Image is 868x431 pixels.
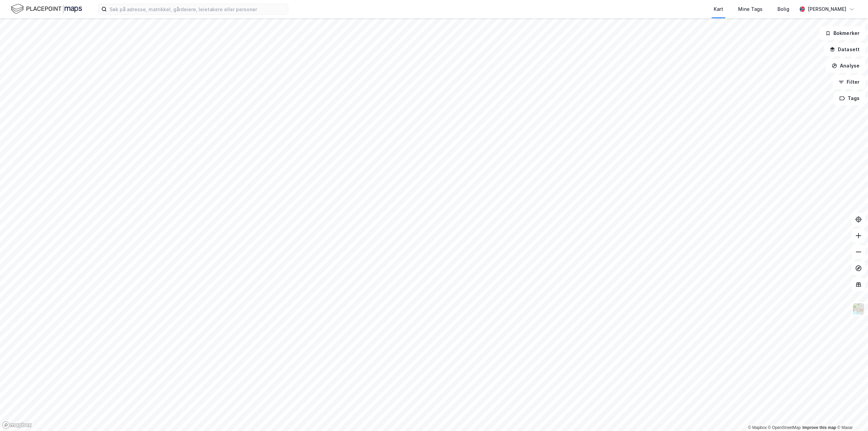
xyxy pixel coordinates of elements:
[107,4,288,14] input: Søk på adresse, matrikkel, gårdeiere, leietakere eller personer
[852,302,865,315] img: Z
[2,421,32,429] a: Mapbox homepage
[826,59,865,73] button: Analyse
[824,43,865,56] button: Datasett
[820,26,865,40] button: Bokmerker
[11,3,82,15] img: logo.f888ab2527a4732fd821a326f86c7f29.svg
[748,425,767,430] a: Mapbox
[777,5,789,13] div: Bolig
[738,5,763,13] div: Mine Tags
[834,92,865,105] button: Tags
[714,5,723,13] div: Kart
[768,425,801,430] a: OpenStreetMap
[833,75,865,89] button: Filter
[803,425,836,430] a: Improve this map
[808,5,846,13] div: [PERSON_NAME]
[834,398,868,431] iframe: Chat Widget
